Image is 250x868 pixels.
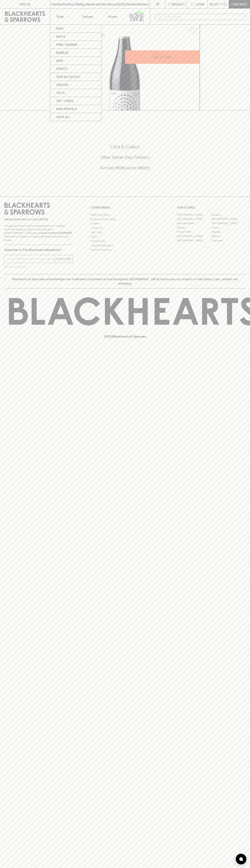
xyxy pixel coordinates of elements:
[56,91,65,95] p: Gifts
[56,75,81,79] p: Non Alcoholic
[56,34,65,39] p: White
[50,65,101,73] a: Spirits
[50,25,101,33] a: Reds
[50,57,101,65] a: Beer
[56,99,74,103] p: Gift Cards
[50,89,101,97] a: Gifts
[56,67,67,71] p: Spirits
[50,41,101,49] a: Pink / Orange
[50,105,101,113] a: New Arrivals
[50,73,101,81] a: Non Alcoholic
[50,33,101,41] a: White
[50,49,101,57] a: Bubbles
[56,51,69,55] p: Bubbles
[56,115,70,119] p: SHOP ALL
[56,107,77,111] p: New Arrivals
[50,97,101,105] a: Gift Cards
[239,857,243,861] img: bubble-icon
[50,81,101,89] a: Snacks
[56,83,68,87] p: Snacks
[50,113,101,121] a: SHOP ALL
[56,59,63,63] p: Beer
[56,43,77,47] p: Pink / Orange
[56,26,64,31] p: Reds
